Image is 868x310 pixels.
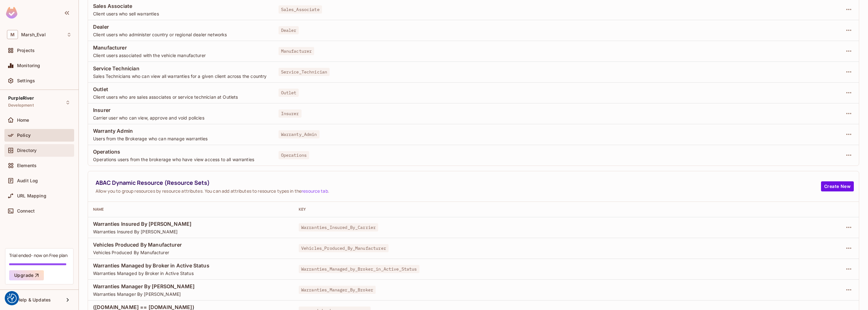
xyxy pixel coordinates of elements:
[279,47,314,55] span: Manufacturer
[93,73,268,79] span: Sales Technicians who can view all warranties for a given client across the country
[93,52,268,58] span: Client users associated with the vehicle manufacturer
[93,32,268,38] span: Client users who administer country or regional dealer networks
[8,96,34,101] span: PurpleRiver
[93,44,268,51] span: Manufacturer
[279,151,309,159] span: Operations
[279,68,330,76] span: Service_Technician
[93,86,268,93] span: Outlet
[93,207,289,212] div: Name
[279,89,299,97] span: Outlet
[302,188,328,194] a: resource tab
[17,78,35,83] span: Settings
[93,115,268,121] span: Carrier user who can view, approve and void policies
[17,178,38,183] span: Audit Log
[9,252,67,258] div: Trial ended- now on Free plan
[93,65,268,72] span: Service Technician
[299,286,376,294] span: Warranties_Manager_By_Broker
[7,294,17,303] img: Revisit consent button
[93,241,289,248] span: Vehicles Produced By Manufacturer
[93,136,268,142] span: Users from the Brokerage who can manage warranties
[93,283,289,290] span: Warranties Manager By [PERSON_NAME]
[17,193,46,198] span: URL Mapping
[93,148,268,155] span: Operations
[93,270,289,276] span: Warranties Managed by Broker in Active Status
[93,94,268,100] span: Client users who are sales associates or service technician at Outlets
[821,181,854,191] button: Create New
[279,5,322,14] span: Sales_Associate
[299,223,378,231] span: Warranties_Insured_By_Carrier
[299,244,389,252] span: Vehicles_Produced_By_Manufacturer
[93,249,289,255] span: Vehicles Produced By Manufacturer
[93,23,268,30] span: Dealer
[279,130,320,138] span: Warranty_Admin
[93,11,268,17] span: Client users who sell warranties
[7,294,17,303] button: Consent Preferences
[93,156,268,162] span: Operations users from the brokerage who have view access to all warranties
[96,188,821,194] span: Allow you to group resources by resource attributes. You can add attributes to resource types in ...
[299,265,419,273] span: Warranties_Managed_by_Broker_in_Active_Status
[17,48,35,53] span: Projects
[9,270,44,280] button: Upgrade
[93,220,289,227] span: Warranties Insured By [PERSON_NAME]
[17,133,31,138] span: Policy
[279,109,302,118] span: Insurer
[299,207,780,212] div: Key
[93,229,289,235] span: Warranties Insured By [PERSON_NAME]
[93,262,289,269] span: Warranties Managed by Broker in Active Status
[7,30,18,39] span: M
[17,118,29,123] span: Home
[279,26,299,34] span: Dealer
[17,208,35,213] span: Connect
[21,32,46,37] span: Workspace: Marsh_Eval
[17,63,40,68] span: Monitoring
[93,291,289,297] span: Warranties Manager By [PERSON_NAME]
[93,127,268,134] span: Warranty Admin
[96,179,821,187] span: ABAC Dynamic Resource (Resource Sets)
[17,148,37,153] span: Directory
[17,163,37,168] span: Elements
[17,297,51,302] span: Help & Updates
[93,3,268,9] span: Sales Associate
[93,107,268,114] span: Insurer
[6,7,17,19] img: SReyMgAAAABJRU5ErkJggg==
[8,103,34,108] span: Development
